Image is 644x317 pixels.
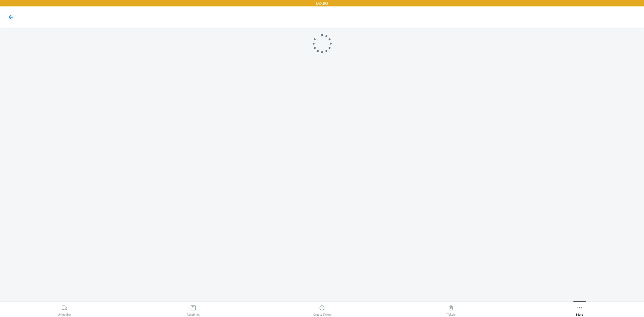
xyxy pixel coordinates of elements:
div: Unloading [58,303,71,316]
div: Receiving [187,303,200,316]
button: Tickets [386,301,515,316]
div: More [576,303,583,316]
div: Create Ticket [313,303,331,316]
button: Receiving [129,301,258,316]
p: LAX1RS [316,1,328,6]
button: More [515,301,644,316]
div: Tickets [446,303,456,316]
button: Create Ticket [258,301,386,316]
